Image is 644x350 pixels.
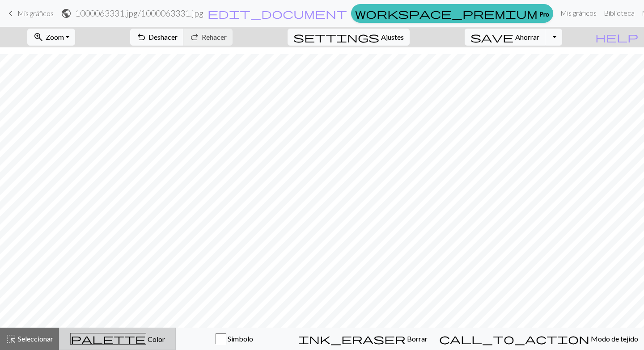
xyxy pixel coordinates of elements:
[439,333,589,345] span: call_to_action
[71,333,146,345] span: palette
[5,7,16,20] span: keyboard_arrow_left
[6,333,17,345] span: highlight_alt
[288,29,410,46] button: SettingsAjustes
[292,328,433,350] button: Borrar
[148,335,165,343] font: Color
[560,8,597,17] font: Mis gráficos
[600,4,638,22] a: Biblioteca
[228,334,253,343] font: Símbolo
[61,7,72,20] span: public
[176,328,292,350] button: Símbolo
[130,29,184,46] button: Deshacer
[141,8,203,18] font: 1000063331.jpg
[407,334,428,343] font: Borrar
[293,32,379,42] i: Settings
[515,33,539,41] font: Ahorrar
[27,29,75,46] button: Zoom
[5,6,54,21] a: Mis gráficos
[148,33,178,41] font: Deshacer
[33,31,44,43] span: zoom_in
[595,31,638,43] span: help
[138,8,141,18] font: /
[470,31,513,43] span: save
[46,33,64,41] font: Zoom
[351,4,553,23] a: Pro
[591,334,638,343] font: Modo de tejido
[17,9,54,17] font: Mis gráficos
[293,31,379,43] span: settings
[298,333,406,345] span: ink_eraser
[433,328,644,350] button: Modo de tejido
[465,29,546,46] button: Ahorrar
[557,4,600,22] a: Mis gráficos
[381,33,404,41] font: Ajustes
[208,7,347,20] span: edit_document
[136,31,147,43] span: undo
[539,10,549,17] font: Pro
[18,334,53,343] font: Seleccionar
[355,7,538,20] span: workspace_premium
[59,328,176,350] button: Color
[604,8,635,17] font: Biblioteca
[75,8,138,18] font: 1000063331.jpg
